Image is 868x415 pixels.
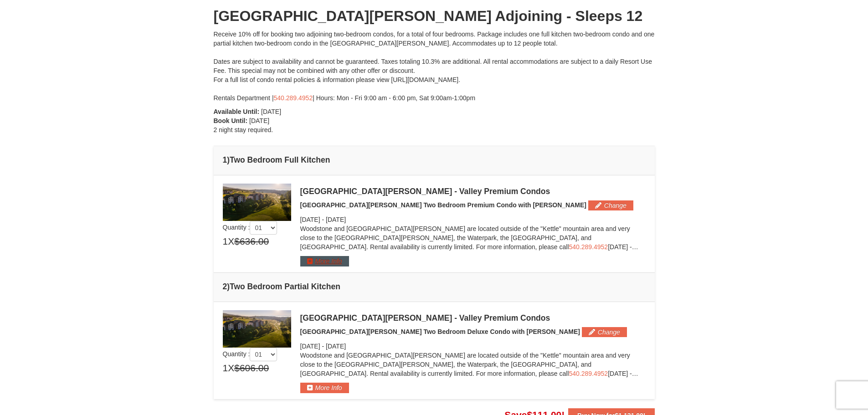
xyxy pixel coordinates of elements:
[214,7,655,25] h1: [GEOGRAPHIC_DATA][PERSON_NAME] Adjoining - Sleeps 12
[300,328,580,335] span: [GEOGRAPHIC_DATA][PERSON_NAME] Two Bedroom Deluxe Condo with [PERSON_NAME]
[569,243,608,251] a: 540.289.4952
[300,256,349,266] button: More Info
[326,216,346,223] span: [DATE]
[234,361,269,375] span: $606.00
[300,351,646,378] p: Woodstone and [GEOGRAPHIC_DATA][PERSON_NAME] are located outside of the "Kettle" mountain area an...
[569,370,608,377] a: 540.289.4952
[228,235,234,248] span: X
[223,155,646,164] h4: 1 Two Bedroom Full Kitchen
[227,155,230,164] span: )
[261,108,281,115] span: [DATE]
[249,117,269,124] span: [DATE]
[214,117,248,124] strong: Book Until:
[223,310,291,348] img: 19219041-4-ec11c166.jpg
[227,282,230,291] span: )
[214,108,260,115] strong: Available Until:
[214,126,273,133] span: 2 night stay required.
[326,343,346,350] span: [DATE]
[223,361,228,375] span: 1
[300,201,586,209] span: [GEOGRAPHIC_DATA][PERSON_NAME] Two Bedroom Premium Condo with [PERSON_NAME]
[223,235,228,248] span: 1
[223,224,277,231] span: Quantity :
[223,184,291,221] img: 19219041-4-ec11c166.jpg
[228,361,234,375] span: X
[588,200,633,210] button: Change
[300,313,646,323] div: [GEOGRAPHIC_DATA][PERSON_NAME] - Valley Premium Condos
[274,94,313,102] a: 540.289.4952
[300,343,320,350] span: [DATE]
[322,216,324,223] span: -
[300,187,646,196] div: [GEOGRAPHIC_DATA][PERSON_NAME] - Valley Premium Condos
[300,216,320,223] span: [DATE]
[300,224,646,251] p: Woodstone and [GEOGRAPHIC_DATA][PERSON_NAME] are located outside of the "Kettle" mountain area an...
[234,235,269,248] span: $636.00
[214,30,655,102] div: Receive 10% off for booking two adjoining two-bedroom condos, for a total of four bedrooms. Packa...
[300,383,349,393] button: More Info
[322,343,324,350] span: -
[223,282,646,291] h4: 2 Two Bedroom Partial Kitchen
[223,350,277,358] span: Quantity :
[582,327,627,337] button: Change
